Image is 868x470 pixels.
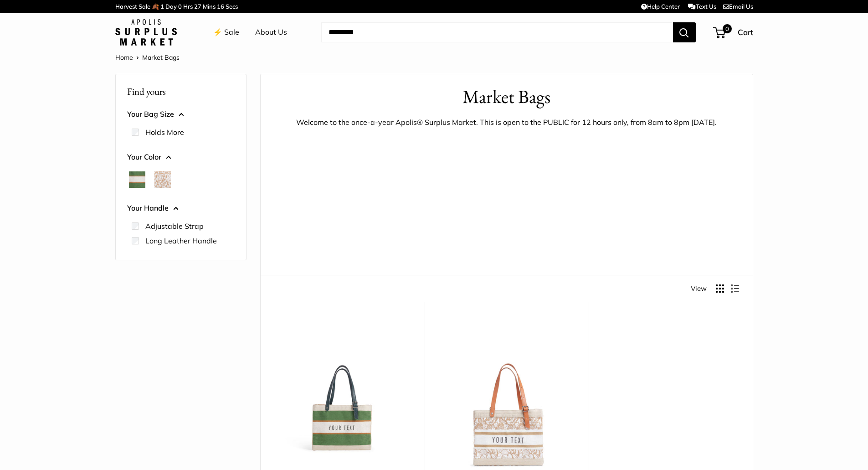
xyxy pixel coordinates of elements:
[115,52,180,63] nav: Breadcrumb
[714,25,753,40] a: 0 Cart
[641,3,680,10] a: Help Center
[154,171,171,188] button: White Porcelain
[178,3,182,10] span: 0
[127,83,235,100] p: Find yours
[129,171,145,188] button: Court Green
[127,201,235,215] button: Your Handle
[255,26,287,39] a: About Us
[274,116,739,129] div: Welcome to the once-a-year Apolis® Surplus Market. This is open to the PUBLIC for 12 hours only, ...
[738,27,753,37] span: Cart
[688,3,716,10] a: Text Us
[691,282,707,295] span: View
[217,3,224,10] span: 16
[115,19,177,46] img: Apolis: Surplus Market
[145,235,217,246] label: Long Leather Handle
[321,22,673,42] input: Search...
[183,3,193,10] span: Hrs
[203,3,216,10] span: Mins
[723,3,753,10] a: Email Us
[165,3,177,10] span: Day
[716,284,724,293] button: Display products as grid
[416,134,598,408] img: timer
[731,284,739,293] button: Display products as list
[160,3,164,10] span: 1
[142,53,180,62] span: Market Bags
[127,108,235,121] button: Your Bag Size
[145,221,204,232] label: Adjustable Strap
[127,150,235,164] button: Your Color
[213,26,239,39] a: ⚡️ Sale
[274,83,739,110] h1: Market Bags
[673,22,696,42] button: Search
[722,24,731,33] span: 0
[145,127,184,138] label: Holds More
[194,3,201,10] span: 27
[226,3,238,10] span: Secs
[115,53,133,62] a: Home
